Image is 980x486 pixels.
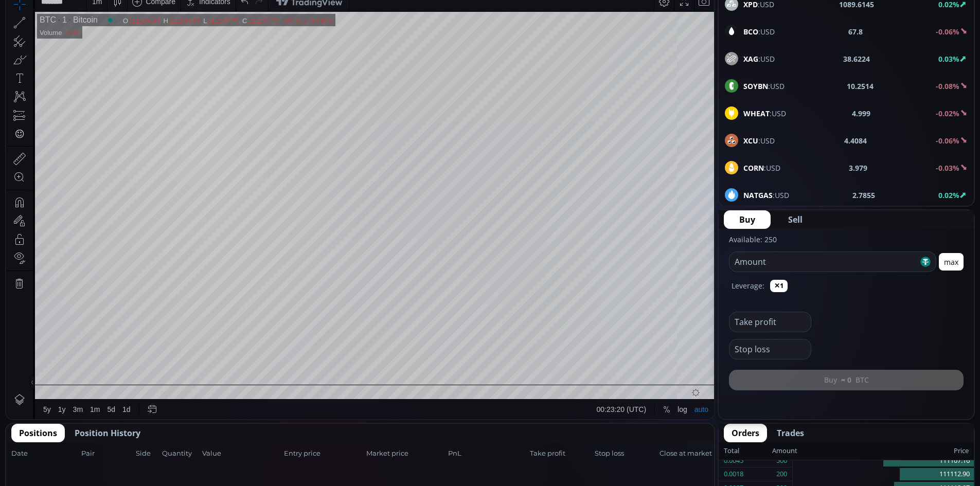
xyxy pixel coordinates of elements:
span: Sell [788,213,803,226]
div: Price [797,444,969,458]
b: 2.7855 [852,190,875,201]
span: Buy [739,213,755,226]
span: Position History [75,427,140,439]
div: L [197,25,201,33]
span: :USD [743,135,775,146]
span: :USD [743,108,786,119]
div: Indicators [193,6,224,14]
div: 5d [101,413,110,422]
button: Positions [11,424,65,442]
div: 111234.00 [122,25,154,33]
div: 0.0045 [724,454,743,467]
b: BCO [743,27,758,37]
span: Positions [19,427,57,439]
div: Toggle Percentage [653,408,668,427]
b: -0.03% [936,163,959,173]
b: 0.02% [938,190,959,200]
div: −85.41 (−0.08%) [276,25,326,33]
div: 8.02 [60,37,73,45]
div: 1 [50,24,61,33]
div: 111167.79 [241,25,273,33]
div: Toggle Auto Scale [685,408,706,427]
div: 1m [84,413,94,422]
b: 38.6224 [843,53,870,64]
div: BTC [33,24,50,33]
b: 3.979 [849,163,867,173]
b: 4.999 [852,108,870,119]
span: Orders [732,427,759,439]
span: Take profit [530,448,592,459]
b: XCU [743,136,758,146]
div: H [157,25,163,33]
b: -0.06% [936,136,959,146]
button: Position History [67,424,148,442]
span: Close at market [660,448,709,459]
b: 4.4084 [844,135,867,146]
div: C [236,25,241,33]
b: -0.08% [936,81,959,91]
div: Hide Drawings Toolbar [24,384,28,398]
label: Available: 250 [729,235,777,244]
span: :USD [743,190,789,201]
b: XAG [743,54,758,64]
div: 1d [116,413,124,422]
div: Amount [772,444,797,458]
label: Leverage: [732,280,764,291]
button: Sell [773,210,818,229]
b: WHEAT [743,109,770,118]
div: 0.0018 [724,467,743,481]
div: 111234.00 [163,25,194,33]
span: PnL [448,448,527,459]
span: Side [136,448,159,459]
div: log [671,413,681,422]
div: 111107.16 [793,454,974,468]
b: 0.03% [938,54,959,64]
span: Date [11,448,78,459]
b: CORN [743,163,764,173]
div: Toggle Log Scale [668,408,685,427]
div: 1 m [86,6,96,14]
b: -0.06% [936,27,959,37]
div: Market open [99,24,109,33]
span: :USD [743,53,775,64]
div: Total [724,444,772,458]
b: -0.02% [936,109,959,118]
div: 111167.79 [202,25,233,33]
button: 00:23:20 (UTC) [587,408,644,427]
div: 1y [52,413,60,422]
div: O [117,25,122,33]
div: 200 [776,467,787,481]
span: Entry price [284,448,363,459]
button: max [939,253,964,271]
div: Compare [139,6,169,14]
div: auto [688,413,702,422]
span: Market price [366,448,445,459]
span: Pair [81,448,133,459]
button: Buy [724,210,771,229]
button: Orders [724,424,767,442]
div: Bitcoin [61,24,92,33]
span: Trades [777,427,804,439]
b: 67.8 [848,26,863,37]
div: 5y [37,413,45,422]
button: ✕1 [770,280,788,292]
button: Trades [769,424,812,442]
div: 111112.90 [793,467,974,481]
b: 10.2514 [847,81,874,92]
span: :USD [743,26,775,37]
span: :USD [743,163,780,173]
span: Quantity [162,448,199,459]
span: Value [202,448,281,459]
div: 500 [776,454,787,467]
div: 3m [67,413,77,422]
span: Stop loss [595,448,656,459]
span: 00:23:20 (UTC) [591,413,640,422]
div: Volume [33,37,56,45]
b: SOYBN [743,81,768,91]
span: :USD [743,81,785,92]
div:  [9,137,17,147]
b: NATGAS [743,190,773,200]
